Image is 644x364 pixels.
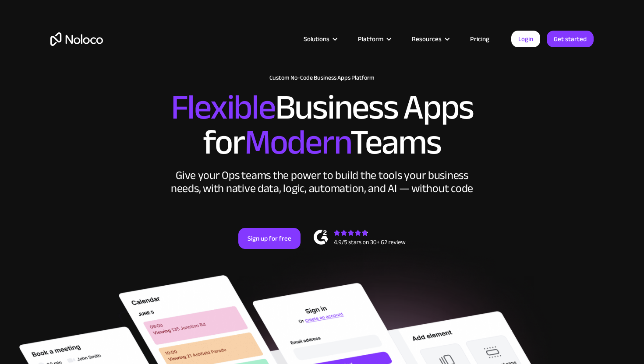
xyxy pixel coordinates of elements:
div: Resources [401,33,459,45]
a: home [50,32,103,46]
div: Solutions [304,33,329,45]
div: Platform [347,33,401,45]
a: Pricing [459,33,500,45]
div: Resources [412,33,442,45]
div: Solutions [293,33,347,45]
div: Platform [358,33,383,45]
span: Flexible [171,75,275,140]
h2: Business Apps for Teams [50,90,594,160]
a: Login [511,31,540,47]
span: Modern [244,110,350,175]
a: Get started [547,31,594,47]
a: Sign up for free [238,228,301,249]
div: Give your Ops teams the power to build the tools your business needs, with native data, logic, au... [169,169,475,195]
